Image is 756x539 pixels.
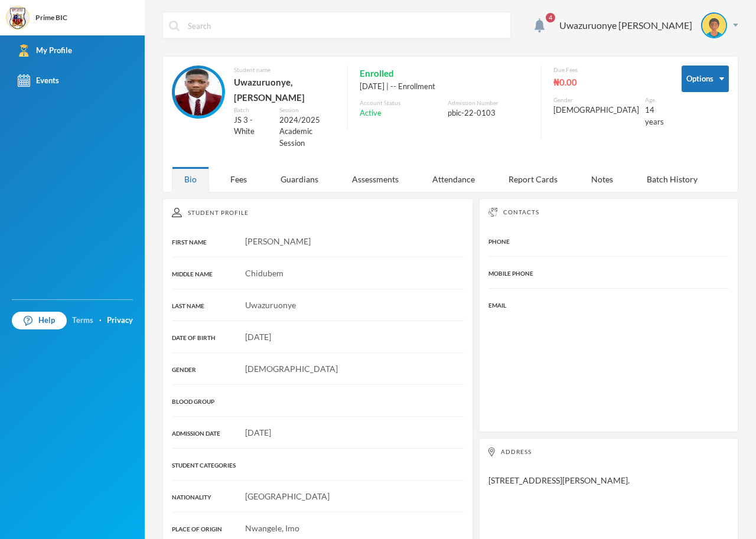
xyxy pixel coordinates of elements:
[35,12,67,23] div: Prime BIC
[553,74,664,90] div: ₦0.00
[559,18,692,32] div: Uwazuruonye [PERSON_NAME]
[682,66,729,92] button: Options
[448,107,529,119] div: pbic-22-0103
[18,44,72,57] div: My Profile
[172,208,464,217] div: Student Profile
[279,115,336,149] div: 2024/2025 Academic Session
[702,14,726,37] img: STUDENT
[245,300,296,310] span: Uwazuruonye
[360,107,382,119] span: Active
[245,364,338,374] span: [DEMOGRAPHIC_DATA]
[645,104,664,128] div: 14 years
[107,315,133,326] a: Privacy
[488,447,729,456] div: Address
[488,302,506,309] span: EMAIL
[645,96,664,104] div: Age
[488,238,510,245] span: PHONE
[448,99,529,107] div: Admission Number
[187,12,504,39] input: Search
[175,68,222,116] img: STUDENT
[553,96,639,104] div: Gender
[234,66,335,74] div: Student name
[420,166,487,192] div: Attendance
[234,115,271,138] div: JS 3 - White
[579,166,625,192] div: Notes
[245,236,311,246] span: [PERSON_NAME]
[340,166,411,192] div: Assessments
[18,74,59,87] div: Events
[360,66,394,81] span: Enrolled
[245,268,283,278] span: Chidubem
[99,315,102,326] div: ·
[634,166,710,192] div: Batch History
[218,166,259,192] div: Fees
[279,106,336,115] div: Session
[169,21,180,31] img: search
[360,99,441,107] div: Account Status
[6,6,30,30] img: logo
[360,81,529,93] div: [DATE] | -- Enrollment
[245,491,330,501] span: [GEOGRAPHIC_DATA]
[234,74,335,106] div: Uwazuruonye, [PERSON_NAME]
[245,332,271,342] span: [DATE]
[496,166,570,192] div: Report Cards
[553,104,639,116] div: [DEMOGRAPHIC_DATA]
[234,106,271,115] div: Batch
[488,270,533,277] span: MOBILE PHONE
[553,66,664,74] div: Due Fees
[12,312,67,329] a: Help
[488,208,729,217] div: Contacts
[72,315,93,326] a: Terms
[245,427,271,437] span: [DATE]
[172,462,236,469] span: STUDENT CATEGORIES
[172,166,209,192] div: Bio
[245,523,299,533] span: Nwangele, Imo
[546,13,555,22] span: 4
[268,166,331,192] div: Guardians
[172,398,214,405] span: BLOOD GROUP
